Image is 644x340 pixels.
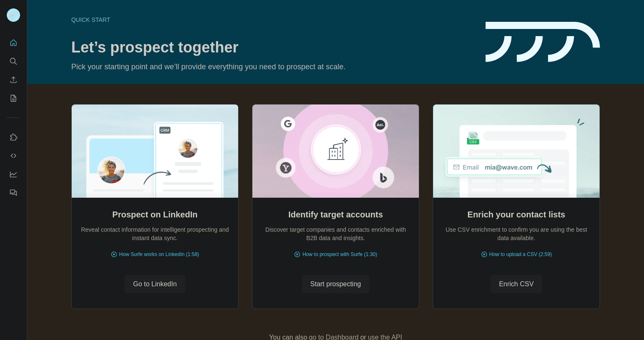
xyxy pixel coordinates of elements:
button: Search [7,54,20,69]
span: How to prospect with Surfe (1:30) [302,251,377,258]
span: Enrich CSV [499,279,534,289]
button: Enrich CSV [7,72,20,87]
img: Identify target accounts [252,105,419,198]
img: Prospect on LinkedIn [71,105,239,198]
span: Go to LinkedIn [133,279,177,289]
span: Start prospecting [310,279,361,289]
span: How Surfe works on LinkedIn (1:58) [119,251,199,258]
button: My lists [7,91,20,106]
button: Quick start [7,35,20,50]
p: Use CSV enrichment to confirm you are using the best data available. [441,225,591,242]
button: Go to LinkedIn [125,275,185,293]
button: Enrich CSV [491,275,542,293]
h2: Enrich your contact lists [467,209,565,220]
img: Enrich your contact lists [433,105,600,198]
button: Dashboard [7,167,20,182]
span: How to upload a CSV (2:59) [489,251,552,258]
p: Reveal contact information for intelligent prospecting and instant data sync. [80,225,230,242]
p: Discover target companies and contacts enriched with B2B data and insights. [261,225,410,242]
div: Quick start [71,16,475,24]
button: Start prospecting [302,275,369,293]
h2: Prospect on LinkedIn [112,209,197,220]
h1: Let’s prospect together [71,39,475,56]
h2: Identify target accounts [288,209,383,220]
p: Pick your starting point and we’ll provide everything you need to prospect at scale. [71,61,475,73]
button: Use Surfe on LinkedIn [7,130,20,145]
button: Use Surfe API [7,148,20,163]
button: Feedback [7,185,20,200]
img: banner [486,22,600,63]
